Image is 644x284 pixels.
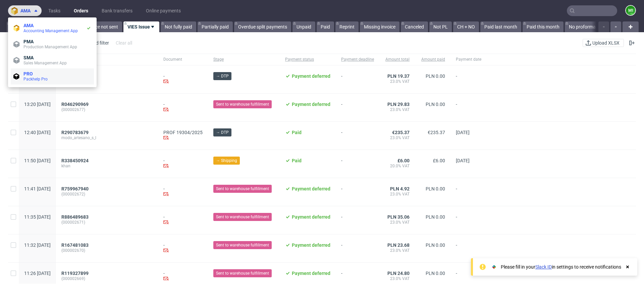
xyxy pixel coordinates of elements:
[429,21,452,32] a: Not PL
[341,57,374,62] span: Payment deadline
[61,158,90,163] a: R338450924
[161,21,196,32] a: Not fully paid
[385,191,410,197] span: 23.0% VAT
[163,186,203,198] div: -
[61,102,89,107] span: R046290969
[385,57,410,62] span: Amount total
[385,135,410,140] span: 23.0% VAT
[23,23,34,28] span: AMA
[341,130,374,141] span: -
[387,271,410,276] span: PLN 24.80
[565,21,600,32] a: No proforma
[216,73,229,79] span: → DTP
[61,130,89,135] span: R290783679
[216,129,229,135] span: → DTP
[341,214,374,226] span: -
[61,242,89,248] span: R167481083
[456,102,481,113] span: -
[216,270,269,276] span: Sent to warehouse fulfillment
[535,264,552,270] a: Slack ID
[11,68,94,84] a: PROPackhelp Pro
[8,5,42,16] button: ama
[163,57,203,62] span: Document
[456,242,481,254] span: -
[20,8,31,13] span: ama
[292,102,330,107] span: Payment deferred
[501,264,621,270] div: Please fill in your in settings to receive notifications
[213,57,274,62] span: Stage
[61,191,153,197] span: (000002672)
[426,214,445,220] span: PLN 0.00
[285,57,330,62] span: Payment status
[420,57,445,62] span: Amount paid
[24,158,51,163] span: 11:50 [DATE]
[428,130,445,135] span: €235.37
[23,39,34,44] span: PMA
[216,214,269,220] span: Sent to warehouse fulfillment
[61,57,153,62] span: Order ID
[591,41,621,45] span: Upload XLSX
[23,55,34,60] span: SMA
[24,214,51,220] span: 11:35 [DATE]
[397,158,410,163] span: £6.00
[123,21,159,32] a: VIES Issue
[7,21,20,32] a: All
[61,102,90,107] a: R046290969
[292,186,330,191] span: Payment deferred
[11,7,20,15] img: logo
[341,242,374,254] span: -
[24,130,51,135] span: 12:40 [DATE]
[44,5,64,16] a: Tasks
[387,214,410,220] span: PLN 35.06
[61,163,153,169] span: khan
[163,242,203,254] div: -
[61,79,153,84] span: (000002678)
[70,5,92,16] a: Orders
[341,271,374,282] span: -
[385,107,410,112] span: 23.0% VAT
[61,214,90,220] a: R886489683
[341,158,374,170] span: -
[61,271,90,276] a: R119327899
[292,242,330,248] span: Payment deferred
[456,158,470,163] span: [DATE]
[390,186,410,191] span: PLN 4.92
[11,36,94,52] a: PMAProduction Management App
[163,158,203,170] div: -
[456,271,481,282] span: -
[401,21,428,32] a: Canceled
[456,73,481,85] span: -
[61,248,153,253] span: (000002670)
[456,186,481,198] span: -
[216,186,269,192] span: Sent to warehouse fulfillment
[426,242,445,248] span: PLN 0.00
[163,214,203,226] div: -
[583,39,624,47] button: Upload XLSX
[292,73,330,79] span: Payment deferred
[385,220,410,225] span: 23.0% VAT
[360,21,399,32] a: Missing invoice
[387,102,410,107] span: PLN 29.83
[81,21,122,32] a: Invoice not sent
[385,79,410,84] span: 23.0% VAT
[11,52,94,68] a: SMASales Management App
[292,271,330,276] span: Payment deferred
[23,45,77,49] span: Production Management App
[341,186,374,198] span: -
[163,73,203,85] div: -
[98,5,137,16] a: Bank transfers
[61,271,89,276] span: R119327899
[387,73,410,79] span: PLN 19.37
[426,271,445,276] span: PLN 0.00
[335,21,359,32] a: Reprint
[426,186,445,191] span: PLN 0.00
[24,271,51,276] span: 11:26 [DATE]
[292,130,302,135] span: Paid
[491,264,497,270] img: Slack
[426,102,445,107] span: PLN 0.00
[292,214,330,220] span: Payment deferred
[23,29,78,33] span: Accounting Management App
[163,102,203,113] div: -
[24,102,51,107] span: 13:20 [DATE]
[453,21,479,32] a: CH + NO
